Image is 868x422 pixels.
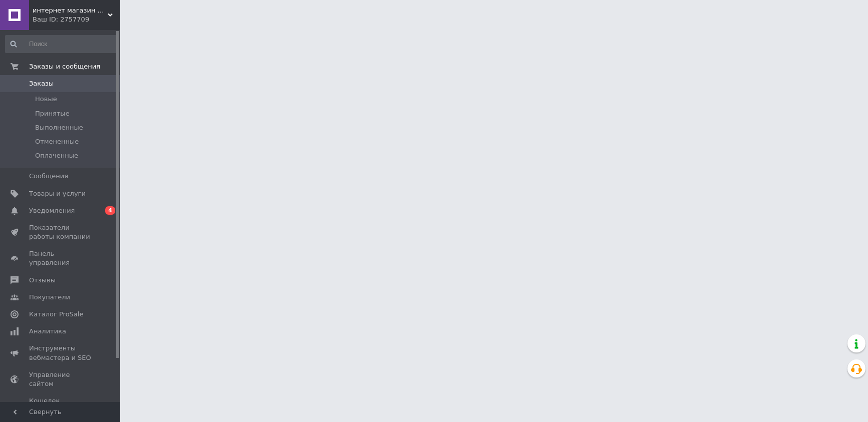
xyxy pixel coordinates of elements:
[29,276,56,285] span: Отзывы
[29,327,66,336] span: Аналитика
[35,95,57,104] span: Новые
[29,344,93,362] span: Инструменты вебмастера и SEO
[33,6,108,15] span: интернет магазин Бренд-Посуд
[35,123,83,132] span: Выполненные
[105,206,115,215] span: 4
[29,223,93,241] span: Показатели работы компании
[35,109,70,118] span: Принятые
[29,293,70,302] span: Покупатели
[29,62,100,71] span: Заказы и сообщения
[5,35,118,53] input: Поиск
[29,172,68,181] span: Сообщения
[29,310,83,319] span: Каталог ProSale
[29,249,93,267] span: Панель управления
[35,137,79,146] span: Отмененные
[29,370,93,388] span: Управление сайтом
[29,189,86,198] span: Товары и услуги
[29,79,54,88] span: Заказы
[33,15,120,24] div: Ваш ID: 2757709
[29,396,93,414] span: Кошелек компании
[29,206,75,215] span: Уведомления
[35,151,78,160] span: Оплаченные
